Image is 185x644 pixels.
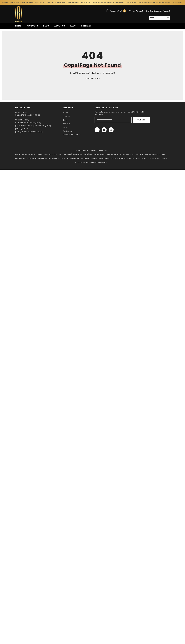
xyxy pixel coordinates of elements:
a: SHOP NOW [34,1,44,4]
p: [PHONE_NUMBER] [15,127,29,130]
span: Products [63,115,70,117]
a: SHOP NOW [172,1,181,4]
a: Contact us [63,129,72,133]
p: Sorry! The page you're looking for clocked out! [47,72,138,74]
a: SHOP NOW [80,1,89,4]
a: FAQs [67,24,78,29]
a: Sign In [146,10,152,12]
a: Shopping Cart [106,9,126,12]
span: Contact us [63,130,72,132]
p: Opening Hours: MON to FRI: 10:00 AM - 5:00 PM [15,111,59,117]
a: Home [13,24,24,29]
span: About us [54,25,65,27]
div: Limited time Offers + Safe Delivery .. [137,0,183,5]
img: Ogold Shop [15,6,22,22]
div: Limited time Offers + Safe Delivery .. [45,0,91,5]
a: About us [52,24,68,29]
a: FAQs [63,126,67,129]
a: Home [63,111,68,114]
h2: Oops!Page Not Found [63,63,122,68]
summary: Search [149,16,170,20]
a: Blog [41,24,52,29]
h2: Newsletter Sign Up [95,106,154,109]
a: Blog [63,118,67,122]
a: SHOP NOW [126,1,135,4]
h1: 404 [47,51,138,61]
a: Products [63,114,70,118]
a: My Wish List [129,10,143,12]
span: Home [63,111,68,114]
a: Products [24,24,41,29]
span: My Wish List [133,10,143,12]
span: Blog [43,25,49,27]
span: 0 [124,10,125,12]
p: Office 2215-2216, Gold and [GEOGRAPHIC_DATA], [GEOGRAPHIC_DATA], [GEOGRAPHIC_DATA] [15,118,51,127]
a: Terms and Conditions [63,133,82,137]
span: About us [63,123,70,125]
a: Create an Account [154,10,170,12]
a: Contact [78,24,94,29]
span: Contact [81,25,92,27]
div: Limited time Offers + Safe Delivery .. [91,0,137,5]
span: Blog [63,119,67,121]
span: or [152,10,154,12]
button: Submit [133,117,150,123]
span: Shopping Cart [110,10,122,12]
button: Search [166,16,170,20]
h2: Information [15,106,59,109]
a: Return to Store [85,77,100,80]
p: OGOLD PORTAL LLC. All Rights Reserved. Disclaimer: As per the Anti-Money Laundering (AML) regulat... [15,148,167,164]
a: About us [63,122,70,126]
p: [EMAIL_ADDRESS][DOMAIN_NAME] [15,130,43,133]
span: Terms and Conditions [63,134,82,136]
p: Sign up for exclusive updates, new arrivals & [PERSON_NAME] discounts [95,111,154,116]
span: FAQs [63,126,67,129]
span: FAQs [70,25,76,27]
h2: Site Map [63,106,91,109]
span: Products [26,25,38,27]
span: Home [15,25,21,27]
